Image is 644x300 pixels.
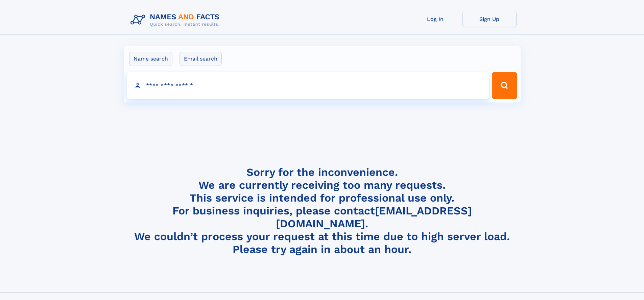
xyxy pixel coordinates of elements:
[180,52,222,66] label: Email search
[128,166,517,256] h4: Sorry for the inconvenience. We are currently receiving too many requests. This service is intend...
[492,72,517,99] button: Search Button
[129,52,172,66] label: Name search
[127,72,489,99] input: search input
[408,11,462,27] a: Log In
[276,204,472,230] a: [EMAIL_ADDRESS][DOMAIN_NAME]
[462,11,517,27] a: Sign Up
[128,11,225,29] img: Logo Names and Facts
